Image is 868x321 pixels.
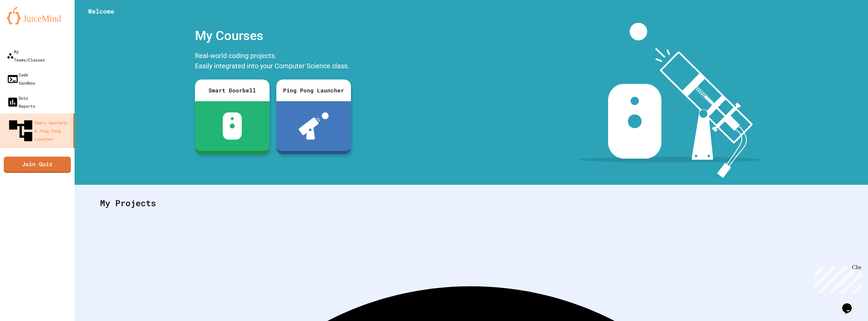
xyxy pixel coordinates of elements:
a: Join Quiz [4,157,71,173]
iframe: chat widget [840,294,861,314]
img: banner-image-my-projects.png [579,23,761,178]
div: Chat with us now!Close [3,3,47,43]
div: My Teams/Classes [7,48,45,64]
div: Smart Doorbell [195,79,270,101]
div: Code Sandbox [7,71,35,87]
div: Ping Pong Launcher [276,79,351,101]
div: Smart Doorbell & Ping Pong Launcher [7,117,71,145]
img: ppl-with-ball.png [299,112,329,140]
iframe: chat widget [812,264,861,293]
div: Real-world coding projects. Easily integrated into your Computer Science class. [192,49,354,74]
img: logo-orange.svg [7,7,68,24]
div: My Courses [192,23,354,49]
div: Quiz Reports [7,94,35,110]
div: My Projects [93,190,849,216]
img: sdb-white.svg [223,112,242,140]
